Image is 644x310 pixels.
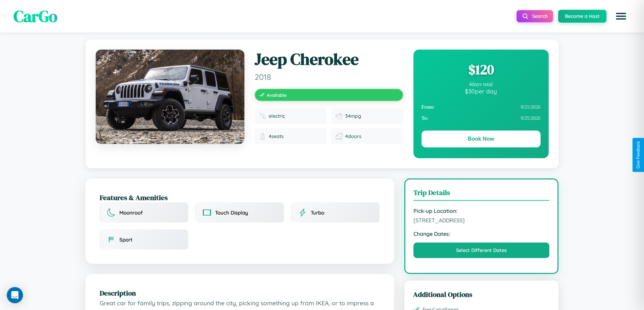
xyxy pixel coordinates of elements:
[311,209,324,216] span: Turbo
[422,87,541,95] div: $ 30 per day
[422,115,428,121] strong: To:
[14,5,57,27] span: CarGo
[345,133,361,139] span: 4 doors
[259,133,266,140] img: Seats
[100,288,380,298] h2: Description
[413,289,550,299] h3: Additional Options
[119,236,133,243] span: Sport
[336,113,342,119] img: Fuel efficiency
[269,133,284,139] span: 4 seats
[413,243,550,258] button: Select Different Dates
[345,113,361,119] span: 34 mpg
[517,10,553,22] button: Search
[636,141,641,169] div: Give Feedback
[259,113,266,119] img: Fuel type
[422,102,541,113] div: 9 / 21 / 2026
[413,217,550,224] span: [STREET_ADDRESS]
[413,230,550,237] strong: Change Dates:
[413,188,550,201] h3: Trip Details
[215,209,248,216] span: Touch Display
[100,193,380,202] h2: Features & Amenities
[7,287,23,303] div: Open Intercom Messenger
[413,207,550,214] strong: Pick-up Location:
[422,104,435,110] strong: From:
[558,10,606,23] button: Become a Host
[267,92,287,98] span: Available
[255,72,403,82] span: 2018
[422,113,541,124] div: 9 / 25 / 2026
[532,13,548,19] span: Search
[422,131,541,147] button: Book Now
[255,50,403,69] h1: Jeep Cherokee
[269,113,285,119] span: electric
[422,81,541,87] div: 4 days total
[96,50,244,144] img: Jeep Cherokee 2018
[612,7,630,26] button: Open menu
[336,133,342,140] img: Doors
[119,209,143,216] span: Moonroof
[422,60,541,79] div: $ 120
